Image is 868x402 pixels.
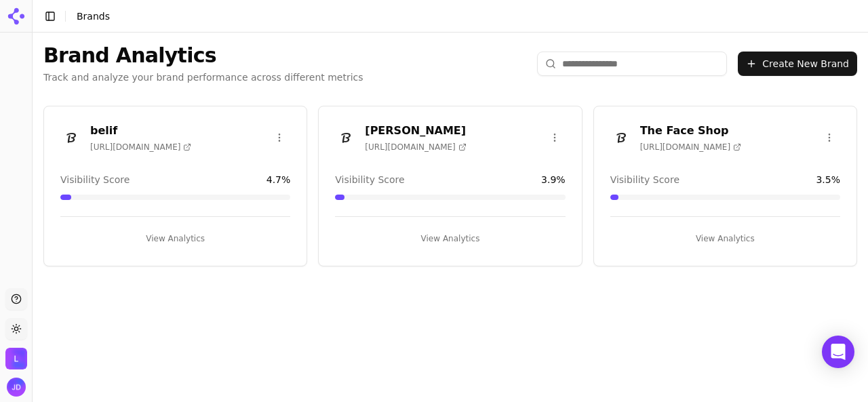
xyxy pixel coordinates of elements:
[77,11,110,22] span: Brands
[90,142,191,153] span: [URL][DOMAIN_NAME]
[610,173,679,186] span: Visibility Score
[541,173,566,186] span: 3.9 %
[335,228,565,249] button: View Analytics
[738,52,857,76] button: Create New Brand
[335,127,357,148] img: Dr. Groot
[43,43,363,68] h1: Brand Analytics
[365,142,466,153] span: [URL][DOMAIN_NAME]
[610,127,632,148] img: The Face Shop
[640,142,741,153] span: [URL][DOMAIN_NAME]
[816,173,840,186] span: 3.5 %
[267,173,291,186] span: 4.7 %
[822,336,854,368] div: Open Intercom Messenger
[610,228,840,249] button: View Analytics
[43,71,363,84] p: Track and analyze your brand performance across different metrics
[7,378,26,397] button: Open user button
[77,9,110,23] nav: breadcrumb
[60,173,130,186] span: Visibility Score
[60,127,82,148] img: belif
[60,228,290,249] button: View Analytics
[5,348,27,369] img: LG H&H
[90,123,191,139] h3: belif
[335,173,404,186] span: Visibility Score
[640,123,741,139] h3: The Face Shop
[365,123,466,139] h3: [PERSON_NAME]
[5,348,27,369] button: Open organization switcher
[7,378,26,397] img: Juan Dolan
